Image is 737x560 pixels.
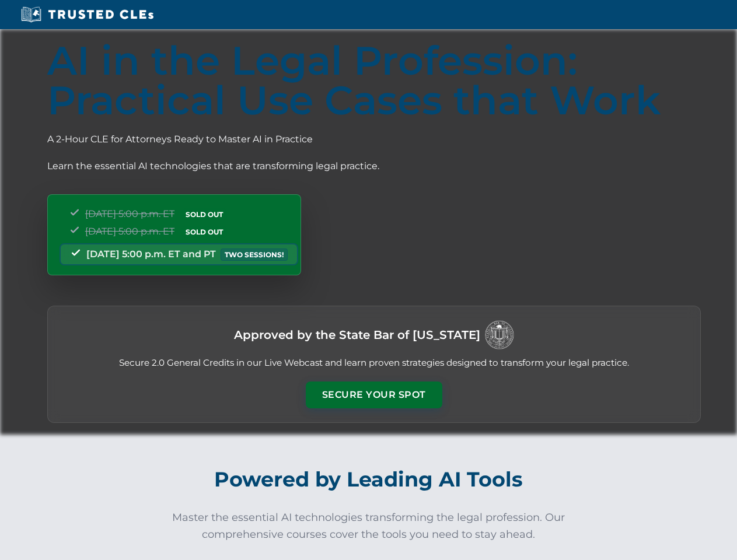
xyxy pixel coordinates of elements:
[85,226,174,237] span: [DATE] 5:00 p.m. ET
[47,159,701,174] p: Learn the essential AI technologies that are transforming legal practice.
[47,41,701,120] h1: AI in the Legal Profession: Practical Use Cases that Work
[47,132,701,147] p: A 2-Hour CLE for Attorneys Ready to Master AI in Practice
[46,459,692,500] h2: Powered by Leading AI Tools
[306,381,442,408] button: Secure Your Spot
[234,324,480,345] h3: Approved by the State Bar of [US_STATE]
[181,226,227,238] span: SOLD OUT
[485,320,514,349] img: Logo
[181,208,227,220] span: SOLD OUT
[62,356,686,370] p: Secure 2.0 General Credits in our Live Webcast and learn proven strategies designed to transform ...
[18,6,157,23] img: Trusted CLEs
[85,208,174,219] span: [DATE] 5:00 p.m. ET
[165,509,573,543] p: Master the essential AI technologies transforming the legal profession. Our comprehensive courses...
